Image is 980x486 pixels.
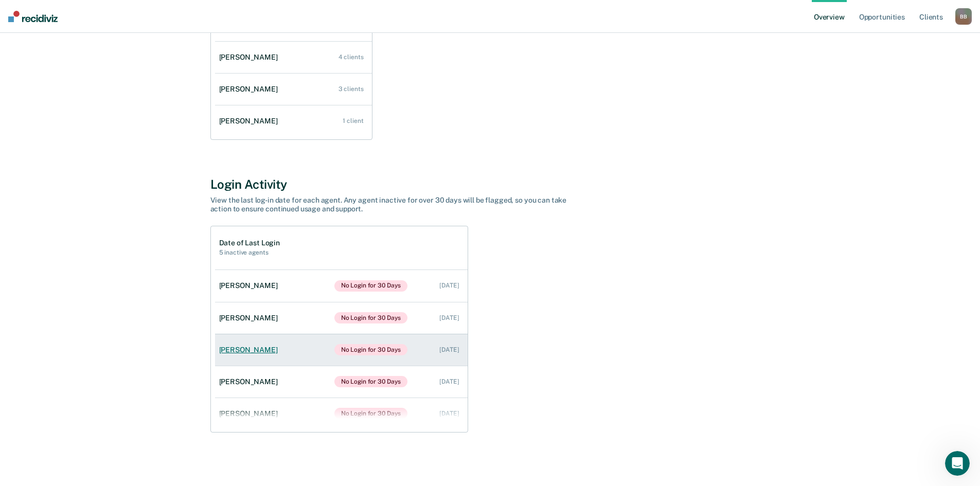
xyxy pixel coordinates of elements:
div: [DATE] [439,282,459,289]
div: [PERSON_NAME] [219,85,282,94]
div: Login Activity [210,177,770,192]
a: [PERSON_NAME] 1 client [215,106,372,136]
div: B B [955,8,972,25]
a: [PERSON_NAME] 3 clients [215,75,372,104]
div: [PERSON_NAME] [219,346,282,354]
div: [PERSON_NAME] [219,117,282,125]
div: [DATE] [439,346,459,353]
img: Recidiviz [8,11,58,22]
a: [PERSON_NAME]No Login for 30 Days [DATE] [215,270,468,302]
span: No Login for 30 Days [334,376,408,387]
iframe: Intercom live chat [945,451,970,476]
a: [PERSON_NAME] 4 clients [215,43,372,72]
div: [DATE] [439,378,459,385]
div: [PERSON_NAME] [219,53,282,62]
a: [PERSON_NAME]No Login for 30 Days [DATE] [215,334,468,366]
span: No Login for 30 Days [334,312,408,323]
span: No Login for 30 Days [334,280,408,292]
span: No Login for 30 Days [334,344,408,355]
div: [PERSON_NAME] [219,314,282,322]
div: [PERSON_NAME] [219,409,282,418]
div: [DATE] [439,410,459,417]
div: 1 client [343,117,363,124]
a: [PERSON_NAME]No Login for 30 Days [DATE] [215,366,468,398]
h1: Date of Last Login [219,239,280,247]
div: [PERSON_NAME] [219,377,282,386]
button: BB [955,8,972,25]
div: [PERSON_NAME] [219,281,282,290]
div: 4 clients [338,53,364,61]
h2: 5 inactive agents [219,249,280,256]
div: View the last log-in date for each agent. Any agent inactive for over 30 days will be flagged, so... [210,196,571,213]
div: [DATE] [439,314,459,321]
div: 3 clients [338,85,364,93]
a: [PERSON_NAME]No Login for 30 Days [DATE] [215,398,468,429]
a: [PERSON_NAME]No Login for 30 Days [DATE] [215,302,468,334]
span: No Login for 30 Days [334,408,408,419]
